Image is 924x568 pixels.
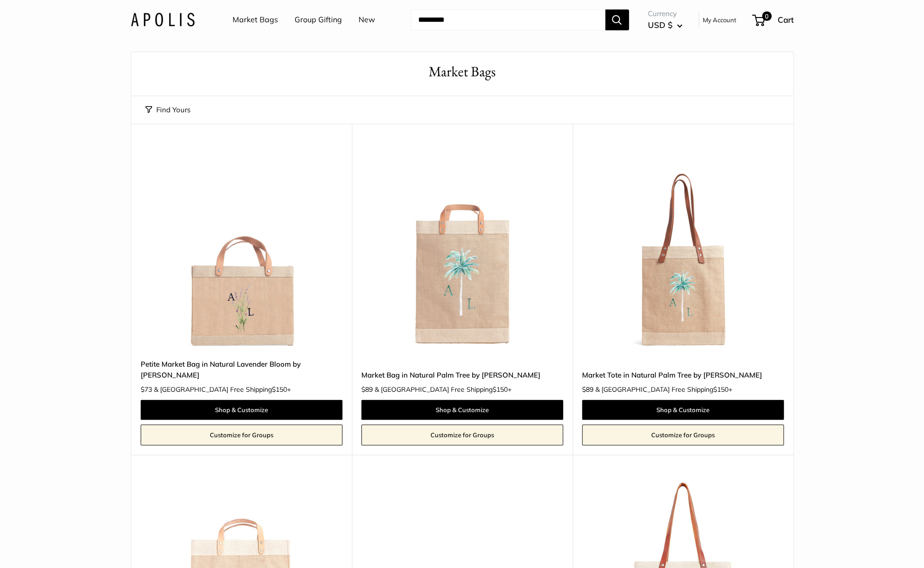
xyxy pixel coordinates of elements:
[361,147,563,349] a: description_This is a limited edition artist collaboration with Watercolorist Amy LogsdonMarket B...
[648,20,673,30] span: USD $
[411,9,605,30] input: Search...
[713,385,728,394] span: $150
[141,359,342,381] a: Petite Market Bag in Natural Lavender Bloom by [PERSON_NAME]
[648,18,682,33] button: USD $
[361,370,563,380] a: Market Bag in Natural Palm Tree by [PERSON_NAME]
[145,62,779,82] h1: Market Bags
[361,147,563,349] img: description_This is a limited edition artist collaboration with Watercolorist Amy Logsdon
[141,400,342,420] a: Shop & Customize
[295,13,342,27] a: Group Gifting
[361,424,563,445] a: Customize for Groups
[375,386,511,393] span: & [GEOGRAPHIC_DATA] Free Shipping +
[141,147,342,349] img: Petite Market Bag in Natural Lavender Bloom by Amy Logsdon
[582,147,784,349] a: description_This is a limited edition artist collaboration with Watercolorist Amy LogsdonMarket T...
[359,13,375,27] a: New
[361,400,563,420] a: Shop & Customize
[141,147,342,349] a: Petite Market Bag in Natural Lavender Bloom by Amy Logsdondescription_Amy Logson is a Ventura bas...
[141,424,342,445] a: Customize for Groups
[272,385,287,394] span: $150
[145,103,190,117] button: Find Yours
[648,7,682,20] span: Currency
[141,385,152,394] span: $73
[582,400,784,420] a: Shop & Customize
[703,14,736,26] a: My Account
[605,9,629,30] button: Search
[493,385,508,394] span: $150
[361,385,373,394] span: $89
[154,386,291,393] span: & [GEOGRAPHIC_DATA] Free Shipping +
[778,15,794,25] span: Cart
[582,385,593,394] span: $89
[582,424,784,445] a: Customize for Groups
[233,13,278,27] a: Market Bags
[595,386,732,393] span: & [GEOGRAPHIC_DATA] Free Shipping +
[582,147,784,349] img: description_This is a limited edition artist collaboration with Watercolorist Amy Logsdon
[753,12,794,27] a: 0 Cart
[131,13,195,27] img: Apolis
[582,370,784,380] a: Market Tote in Natural Palm Tree by [PERSON_NAME]
[762,11,771,21] span: 0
